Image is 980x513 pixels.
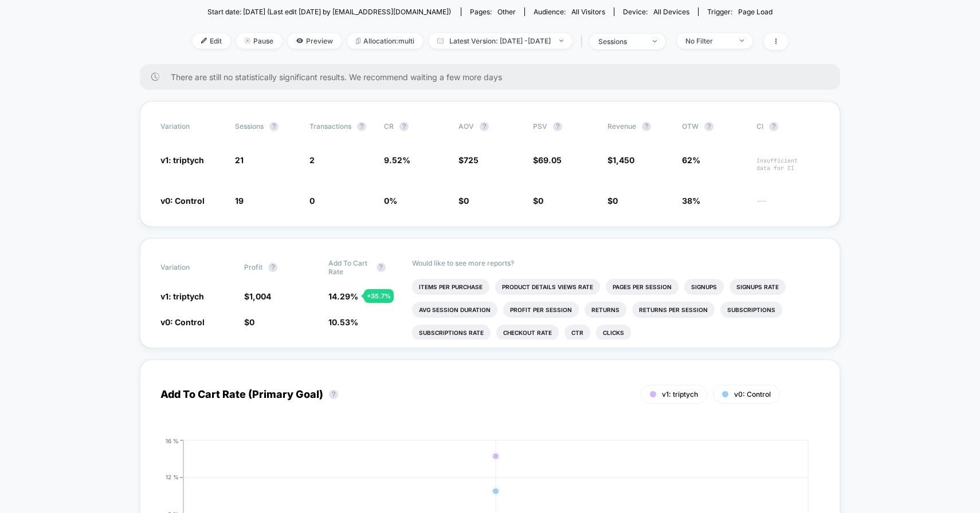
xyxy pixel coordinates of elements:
[458,155,479,165] span: $
[464,155,479,165] span: 725
[160,317,205,327] span: v0: Control
[249,291,271,301] span: 1,004
[399,122,409,131] button: ?
[533,155,562,165] span: $
[653,7,689,16] span: all devices
[384,122,394,131] span: CR
[245,38,250,44] img: end
[613,196,618,206] span: 0
[160,196,205,206] span: v0: Control
[236,33,282,49] span: Pause
[357,122,366,131] button: ?
[458,122,474,131] span: AOV
[632,302,715,318] li: Returns Per Session
[756,198,820,206] span: ---
[607,196,618,206] span: $
[269,122,279,131] button: ?
[756,122,820,131] span: CI
[598,37,644,46] div: sessions
[377,263,386,272] button: ?
[309,155,315,165] span: 2
[160,291,204,301] span: v1: triptych
[585,302,626,318] li: Returns
[458,196,469,206] span: $
[166,473,179,480] tspan: 12 %
[384,155,410,165] span: 9.52 %
[412,325,491,341] li: Subscriptions Rate
[606,279,679,295] li: Pages Per Session
[412,259,820,267] p: Would like to see more reports?
[412,302,497,318] li: Avg Session Duration
[384,196,397,206] span: 0 %
[607,122,636,131] span: Revenue
[193,33,230,49] span: Edit
[437,38,444,44] img: calendar
[682,196,700,206] span: 38%
[685,37,731,45] div: No Filter
[171,72,817,82] span: There are still no statistically significant results. We recommend waiting a few more days
[328,259,371,276] span: Add To Cart Rate
[235,196,244,206] span: 19
[244,263,262,271] span: Profit
[553,122,562,131] button: ?
[166,437,179,444] tspan: 16 %
[653,40,657,42] img: end
[495,279,600,295] li: Product Details Views Rate
[738,7,773,16] span: Page Load
[533,196,543,206] span: $
[160,155,204,165] span: v1: triptych
[740,40,744,42] img: end
[309,196,315,206] span: 0
[642,122,651,131] button: ?
[364,289,394,303] div: + 35.7 %
[328,291,358,301] span: 14.29 %
[268,263,277,272] button: ?
[730,279,786,295] li: Signups Rate
[578,33,590,50] span: |
[244,291,271,301] span: $
[160,122,224,131] span: Variation
[596,325,631,341] li: Clicks
[412,279,489,295] li: Items Per Purchase
[613,155,634,165] span: 1,450
[235,155,244,165] span: 21
[201,38,207,44] img: edit
[464,196,469,206] span: 0
[682,155,700,165] span: 62%
[734,390,771,398] span: v0: Control
[534,7,605,16] div: Audience:
[496,325,559,341] li: Checkout Rate
[235,122,264,131] span: Sessions
[756,157,820,172] span: Insufficient data for CI
[429,33,572,49] span: Latest Version: [DATE] - [DATE]
[309,122,351,131] span: Transactions
[684,279,724,295] li: Signups
[571,7,605,16] span: All Visitors
[288,33,342,49] span: Preview
[538,155,562,165] span: 69.05
[614,7,698,16] span: Device:
[682,122,745,131] span: OTW
[244,317,254,327] span: $
[704,122,714,131] button: ?
[769,122,778,131] button: ?
[356,38,360,44] img: rebalance
[497,7,516,16] span: other
[662,390,698,398] span: v1: triptych
[533,122,547,131] span: PSV
[347,33,423,49] span: Allocation: multi
[607,155,634,165] span: $
[249,317,254,327] span: 0
[207,7,451,16] span: Start date: [DATE] (Last edit [DATE] by [EMAIL_ADDRESS][DOMAIN_NAME])
[329,390,338,399] button: ?
[538,196,543,206] span: 0
[707,7,773,16] div: Trigger:
[559,40,563,42] img: end
[480,122,489,131] button: ?
[720,302,782,318] li: Subscriptions
[160,259,224,276] span: Variation
[470,7,516,16] div: Pages:
[503,302,579,318] li: Profit Per Session
[565,325,590,341] li: Ctr
[328,317,358,327] span: 10.53 %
